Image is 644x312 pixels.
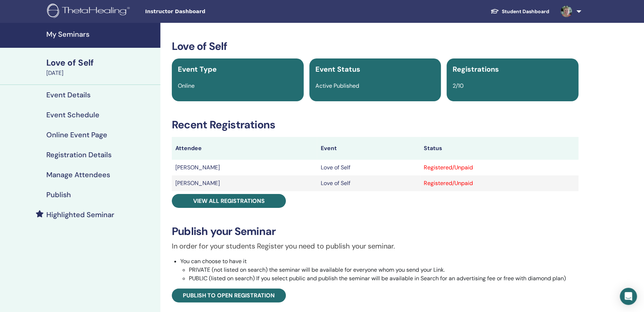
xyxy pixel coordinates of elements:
span: Event Status [315,65,360,74]
h3: Love of Self [172,40,578,53]
td: Love of Self [317,160,420,175]
h4: Event Details [46,91,91,99]
li: PRIVATE (not listed on search) the seminar will be available for everyone whom you send your Link. [189,266,578,274]
div: Love of Self [46,57,156,69]
span: Instructor Dashboard [145,8,252,15]
span: Online [178,82,195,89]
h4: Online Event Page [46,131,107,139]
span: Active Published [315,82,359,89]
span: Event Type [178,65,217,74]
th: Event [317,137,420,160]
p: In order for your students Register you need to publish your seminar. [172,241,578,251]
h3: Recent Registrations [172,118,578,131]
th: Status [420,137,578,160]
span: 2/10 [453,82,464,89]
img: logo.png [47,4,132,20]
h4: Manage Attendees [46,170,110,179]
h4: Event Schedule [46,111,99,119]
a: Love of Self[DATE] [42,57,160,77]
a: View all registrations [172,194,286,208]
li: You can choose to have it [180,257,578,283]
td: [PERSON_NAME] [172,160,317,175]
img: graduation-cap-white.svg [490,8,499,14]
div: Registered/Unpaid [424,179,575,188]
img: default.png [561,6,572,17]
span: View all registrations [193,197,265,205]
h4: Highlighted Seminar [46,210,114,219]
div: [DATE] [46,69,156,77]
h4: My Seminars [46,30,156,39]
a: Student Dashboard [485,5,555,18]
span: Registrations [453,65,499,74]
h3: Publish your Seminar [172,225,578,238]
div: Registered/Unpaid [424,163,575,172]
div: Open Intercom Messenger [620,288,637,305]
h4: Registration Details [46,150,112,159]
th: Attendee [172,137,317,160]
a: Publish to open registration [172,288,286,302]
h4: Publish [46,190,71,199]
li: PUBLIC (listed on search) If you select public and publish the seminar will be available in Searc... [189,274,578,283]
td: [PERSON_NAME] [172,175,317,191]
td: Love of Self [317,175,420,191]
span: Publish to open registration [183,292,275,299]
